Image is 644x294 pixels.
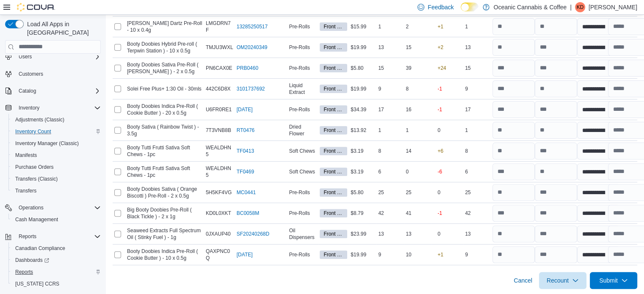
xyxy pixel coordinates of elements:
div: 9 [376,84,404,94]
span: Front Store [323,23,343,30]
span: QAXPNC0Q [206,248,233,261]
div: Pre-Rolls [287,208,318,218]
a: MC0441 [237,189,256,196]
span: Adjustments (Classic) [12,115,101,125]
div: 6 [376,167,404,177]
p: +1 [437,23,443,30]
a: Dashboards [12,255,53,265]
button: Reports [2,231,104,242]
span: Front Store [320,85,347,93]
span: Cancel [514,276,532,285]
span: Catalog [15,86,101,96]
span: Booty Tutti Frutti Sativa Soft Chews - 1pc [127,144,202,158]
span: Transfers (Classic) [15,176,58,182]
button: Adjustments (Classic) [8,114,104,126]
span: Purchase Orders [12,162,101,172]
p: -1 [437,85,442,92]
a: Inventory Manager (Classic) [12,138,82,148]
span: Front Store [323,209,343,217]
div: $19.99 [349,250,376,260]
button: Inventory Count [8,126,104,137]
button: Inventory [15,103,43,113]
span: Inventory Count [12,126,101,137]
a: Transfers [12,186,40,196]
span: Booty Doobies Hybrid Pre-roll ( Terpwin Station ) - 10 x 0.5g [127,41,202,54]
button: Submit [590,272,637,289]
a: Adjustments (Classic) [12,115,68,125]
span: SHRED Gnarberry Dartz Pre-Roll - 10 x 0.4g [127,20,202,33]
div: Pre-Rolls [287,22,318,32]
span: Front Store [323,126,343,134]
button: Canadian Compliance [8,242,104,254]
span: Front Store [323,230,343,238]
div: 13 [463,42,491,52]
a: [DATE] [237,251,253,258]
div: 9 [463,84,491,94]
a: Canadian Compliance [12,243,69,253]
span: Reports [12,267,101,277]
span: Dashboards [12,255,101,265]
span: Front Store [320,209,347,217]
div: Kim Dixon [575,2,585,12]
div: 15 [376,63,404,73]
p: 0 [437,231,440,237]
div: 13 [376,42,404,52]
button: Users [15,52,35,62]
div: 8 [404,84,431,94]
span: Front Store [323,64,343,72]
button: Users [2,51,104,63]
a: Purchase Orders [12,162,57,172]
span: Operations [19,204,44,211]
span: KD0L0XKT [206,210,231,217]
div: 42 [376,208,404,218]
input: Dark Mode [461,3,478,11]
div: $3.19 [349,167,376,177]
p: +2 [437,44,443,51]
span: Operations [15,203,101,213]
div: 2 [404,22,431,32]
p: [PERSON_NAME] [589,2,637,12]
p: | [570,2,572,12]
a: Reports [12,267,36,277]
button: Cancel [510,272,536,289]
span: Feedback [428,3,453,11]
button: Transfers (Classic) [8,173,104,185]
div: 25 [404,187,431,198]
div: 17 [376,104,404,115]
span: Booty Doobies Indica Pre-Roll ( Cookie Butter ) - 20 x 0.5g [127,103,202,116]
span: Booty Doobies Sativa ( Orange Biscotti ) Pre-Roll - 2 x 0.5g [127,186,202,199]
span: Front Store [323,168,343,176]
span: Inventory Manager (Classic) [12,138,101,148]
div: 25 [463,187,491,198]
a: TF0469 [237,168,254,175]
div: 8 [376,146,404,156]
button: Transfers [8,185,104,197]
span: Front Store [320,64,347,72]
button: Inventory [2,102,104,114]
div: 14 [404,146,431,156]
button: Operations [15,203,47,213]
span: Catalog [19,88,36,94]
div: Liquid Extract [287,80,318,97]
span: Submit [599,276,618,285]
span: 442C6D8X [206,85,231,92]
a: Inventory Count [12,126,55,137]
div: $15.99 [349,22,376,32]
span: Dark Mode [461,11,461,12]
p: -1 [437,106,442,113]
button: Catalog [2,85,104,97]
button: Operations [2,202,104,214]
p: +6 [437,148,443,154]
div: 42 [463,208,491,218]
span: Reports [19,233,36,240]
span: Front Store [320,188,347,197]
span: Front Store [320,22,347,31]
a: Transfers (Classic) [12,174,61,184]
span: Front Store [320,105,347,114]
span: 0JXAUP40 [206,231,231,237]
a: [DATE] [237,106,253,113]
button: Reports [15,231,40,242]
div: $34.39 [349,104,376,115]
span: Transfers [15,187,36,194]
div: 41 [404,208,431,218]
